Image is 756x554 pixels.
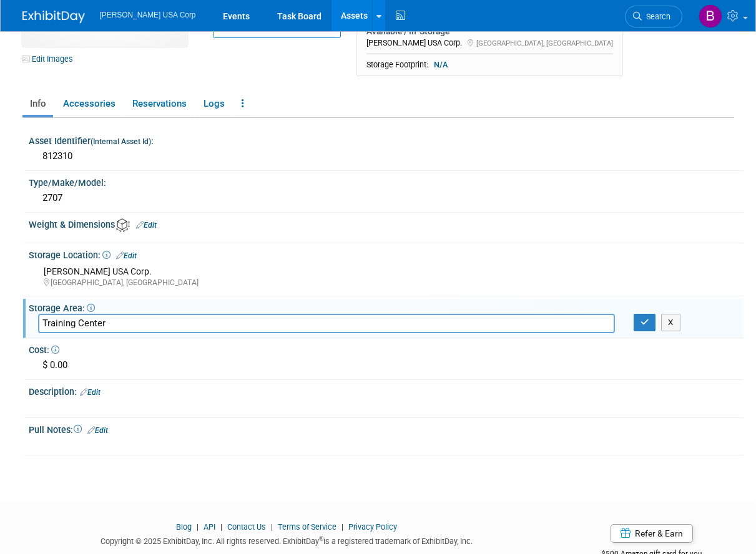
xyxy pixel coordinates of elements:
img: ExhibitDay [22,11,85,23]
a: Edit [80,388,101,397]
div: Description: [29,382,744,399]
a: Refer & Earn [611,524,693,543]
a: Blog [176,522,192,532]
span: [PERSON_NAME] USA Corp. [366,38,462,47]
a: Search [625,6,682,27]
small: (Internal Asset Id) [91,137,151,146]
div: Cost: [29,341,744,356]
span: [PERSON_NAME] USA Corp. [44,266,152,276]
span: | [217,522,225,532]
div: Type/Make/Model: [29,173,744,189]
span: N/A [430,59,451,70]
span: [GEOGRAPHIC_DATA], [GEOGRAPHIC_DATA] [476,39,613,47]
div: Weight & Dimensions [29,215,744,232]
div: Pull Notes: [29,420,744,437]
a: Edit [136,221,157,230]
div: Asset Identifier : [29,132,744,147]
a: Edit Images [22,51,78,67]
span: Search [642,12,670,21]
span: | [194,522,202,532]
div: 2707 [38,188,734,208]
a: Edit [87,426,108,435]
a: Info [22,93,53,115]
span: Storage Area: [29,303,95,313]
div: [GEOGRAPHIC_DATA], [GEOGRAPHIC_DATA] [44,278,734,288]
a: Reservations [125,93,194,115]
img: Asset Weight and Dimensions [116,218,130,232]
span: | [338,522,346,532]
div: Copyright © 2025 ExhibitDay, Inc. All rights reserved. ExhibitDay is a registered trademark of Ex... [22,533,552,547]
img: Brian Malley [699,4,722,28]
span: | [268,522,276,532]
div: $ 0.00 [38,356,734,375]
a: Accessories [56,93,122,115]
a: API [204,522,215,532]
div: Storage Location: [29,246,744,262]
a: Logs [196,93,232,115]
div: 812310 [38,147,734,166]
a: Privacy Policy [348,522,397,532]
div: Storage Footprint: [366,59,613,70]
sup: ® [319,535,323,542]
button: X [661,314,680,331]
a: Edit [116,251,137,260]
span: [PERSON_NAME] USA Corp [100,11,196,19]
a: Contact Us [227,522,266,532]
a: Terms of Service [278,522,336,532]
